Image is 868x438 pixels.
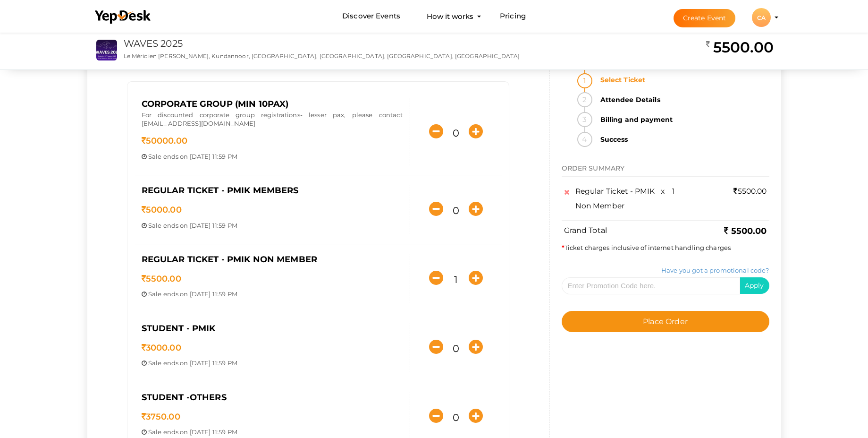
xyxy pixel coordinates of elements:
[142,428,403,437] p: ends on [DATE] 11:59 PM
[595,112,769,127] strong: Billing and payment
[745,281,764,290] span: Apply
[424,8,476,25] button: How it works
[142,111,403,130] p: For discounted corporate group registrations- lesser pax, please contact [EMAIL_ADDRESS][DOMAIN_N...
[124,38,183,49] a: WAVES 2025
[142,290,403,299] p: ends on [DATE] 11:59 PM
[142,274,181,284] span: 5500.00
[142,323,216,334] span: Student - PMIK
[142,412,180,422] span: 3750.00
[96,40,117,60] img: S4WQAGVX_small.jpeg
[643,317,688,326] span: Place Order
[752,14,771,21] profile-pic: CA
[595,92,769,107] strong: Attendee Details
[142,136,187,146] span: 50000.00
[500,8,526,25] a: Pricing
[142,343,181,353] span: 3000.00
[124,52,558,60] p: Le Méridien [PERSON_NAME], Kundannoor, [GEOGRAPHIC_DATA], [GEOGRAPHIC_DATA], [GEOGRAPHIC_DATA], [...
[749,8,774,27] button: CA
[562,164,625,172] span: ORDER SUMMARY
[575,187,655,210] span: Regular Ticket - PMIK Non Member
[724,226,767,236] b: 5500.00
[342,8,400,25] a: Discover Events
[148,428,162,436] span: Sale
[148,290,162,298] span: Sale
[661,266,769,274] a: Have you got a promotional code?
[562,277,740,294] input: Enter Promotion Code here.
[562,244,731,251] span: Ticket charges inclusive of internet handling charges
[142,359,403,368] p: ends on [DATE] 11:59 PM
[142,392,227,403] span: Student -Others
[595,72,769,87] strong: Select Ticket
[142,152,403,161] p: ends on [DATE] 11:59 PM
[142,99,289,109] span: Corporate Group (min 10pax)
[740,277,769,294] button: Apply
[595,132,769,147] strong: Success
[733,187,767,196] span: 5500.00
[142,221,403,230] p: ends on [DATE] 11:59 PM
[142,254,317,265] span: Regular Ticket - PMIK Non Member
[674,9,736,27] button: Create Event
[564,225,607,236] label: Grand Total
[142,185,299,196] span: Regular Ticket - PMIK Members
[142,205,182,215] span: 5000.00
[706,38,774,57] h2: 5500.00
[562,311,769,332] button: Place Order
[752,8,771,27] div: CA
[148,153,162,160] span: Sale
[661,187,675,196] span: x 1
[148,359,162,367] span: Sale
[148,222,162,229] span: Sale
